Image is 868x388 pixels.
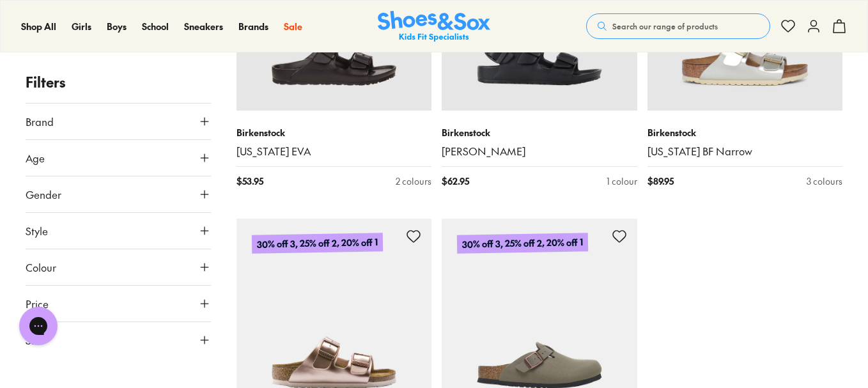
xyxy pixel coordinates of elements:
span: Gender [26,187,61,202]
a: Shoes & Sox [378,11,490,42]
span: Search our range of products [612,20,718,32]
a: Girls [72,20,91,33]
a: [US_STATE] EVA [236,144,432,159]
span: $ 89.95 [647,175,674,188]
a: Boys [107,20,127,33]
a: [US_STATE] BF Narrow [647,144,843,159]
div: 2 colours [396,175,431,188]
p: 30% off 3, 25% off 2, 20% off 1 [457,233,588,254]
button: Price [26,286,211,322]
button: Age [26,140,211,176]
iframe: Gorgias live chat messenger [13,302,64,350]
span: $ 62.95 [442,175,469,188]
span: Price [26,296,49,311]
a: [PERSON_NAME] [442,144,637,159]
button: Search our range of products [586,13,770,39]
span: Style [26,223,48,238]
button: Brand [26,104,211,139]
button: Size [26,322,211,358]
a: School [142,20,169,33]
p: Birkenstock [442,126,637,139]
span: Brand [26,114,54,129]
span: $ 53.95 [236,175,263,188]
p: Birkenstock [236,126,432,139]
a: Sneakers [184,20,223,33]
div: 1 colour [607,175,637,188]
a: Brands [238,20,268,33]
span: Colour [26,260,56,275]
p: 30% off 3, 25% off 2, 20% off 1 [251,233,382,254]
div: 3 colours [807,175,842,188]
span: Age [26,150,45,166]
p: Filters [26,72,211,93]
p: Birkenstock [647,126,843,139]
button: Gender [26,176,211,212]
a: Sale [284,20,302,33]
button: Colour [26,249,211,285]
img: SNS_Logo_Responsive.svg [378,11,490,42]
button: Style [26,213,211,249]
a: Shop All [21,20,56,33]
